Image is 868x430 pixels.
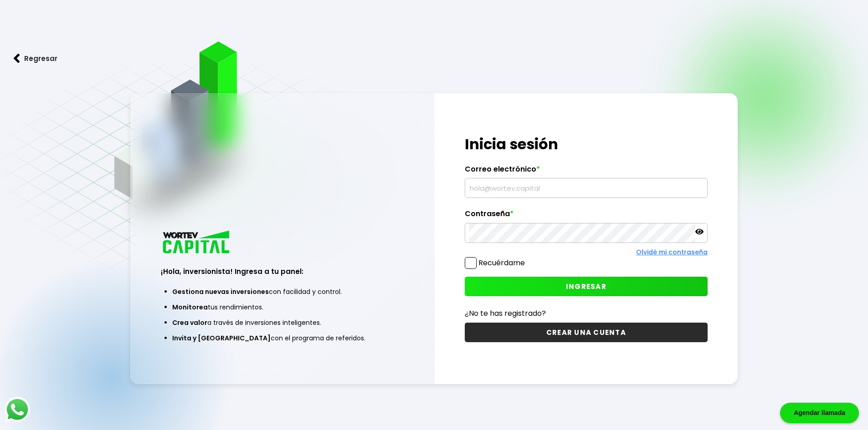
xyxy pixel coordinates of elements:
[478,258,525,268] label: Recuérdame
[172,330,392,346] li: con el programa de referidos.
[172,315,392,330] li: a través de inversiones inteligentes.
[14,54,20,63] img: flecha izquierda
[465,308,708,319] p: ¿No te has registrado?
[465,165,708,178] label: Correo electrónico
[465,308,708,342] a: ¿No te has registrado?CREAR UNA CUENTA
[5,397,30,422] img: logos_whatsapp-icon.242b2217.svg
[636,248,708,257] a: Olvidé mi contraseña
[172,303,208,312] span: Monitorea
[566,282,606,291] span: INGRESAR
[465,277,708,296] button: INGRESAR
[161,266,404,277] h3: ¡Hola, inversionista! Ingresa a tu panel:
[172,334,271,343] span: Invita y [GEOGRAPHIC_DATA]
[172,284,392,299] li: con facilidad y control.
[780,403,859,423] div: Agendar llamada
[172,287,269,296] span: Gestiona nuevas inversiones
[172,318,207,327] span: Crea valor
[465,323,708,342] button: CREAR UNA CUENTA
[172,299,392,315] li: tus rendimientos.
[161,229,233,256] img: logo_wortev_capital
[465,133,708,155] h1: Inicia sesión
[465,209,708,223] label: Contraseña
[469,178,704,197] input: hola@wortev.capital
